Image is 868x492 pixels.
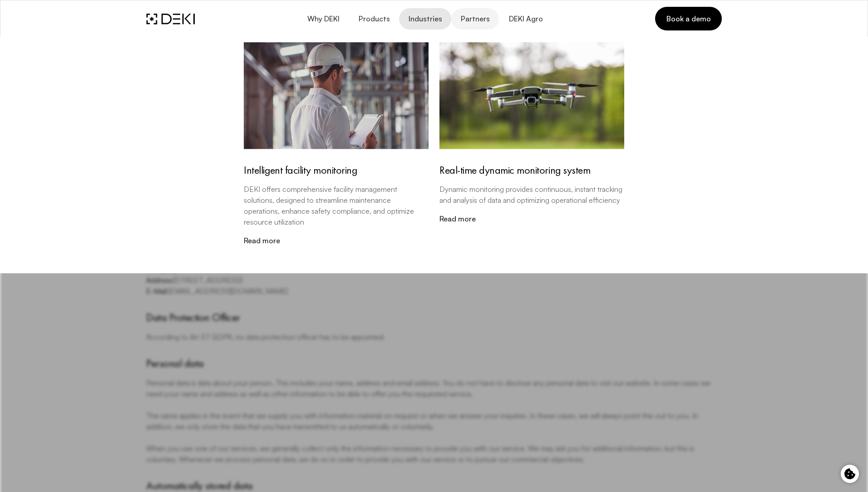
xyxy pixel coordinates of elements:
span: Industries [408,15,442,23]
h4: Real-time dynamic monitoring system [439,164,624,177]
a: Read more [439,215,624,223]
button: Why DEKI [298,8,349,30]
img: DEKI Logo [146,13,195,25]
button: Cookie control [841,465,859,483]
p: According to Art 37 GDPR, no data protection officer has to be appointed. [146,331,722,342]
span: Partners [460,15,490,23]
p: Personal data is data about your person. This includes your name, address and email address. You ... [146,377,722,399]
a: DEKI Agro [499,8,552,30]
p: Dynamic monitoring provides continuous, instant tracking and analysis of data and optimizing oper... [439,184,624,206]
h4: Data Protection Officer [146,311,722,324]
span: DEKI Agro [508,15,542,23]
span: Why DEKI [307,15,340,23]
a: Partners [451,8,499,30]
a: Real-time dynamic monitoring systemDynamic monitoring provides continuous, instant tracking and a... [439,42,624,224]
img: industrial_automation.mAu5-VNH.jpg [244,42,429,149]
span: Products [358,15,390,23]
p: The same applies in the event that we supply you with information material on request or when we ... [146,410,722,432]
a: Intelligent facility monitoringDEKI offers comprehensive facility management solutions, designed ... [244,42,429,246]
button: Industries [399,8,451,30]
button: Products [349,8,399,30]
h4: Personal data [146,357,722,370]
p: DEKI offers comprehensive facility management solutions, designed to streamline maintenance opera... [244,184,429,227]
a: Book a demo [655,7,722,30]
h4: Intelligent facility monitoring [244,164,429,177]
img: drone_automation.BO5K6x7S.jpg [439,42,624,149]
p: When you use one of our services, we generally collect only the information necessary to provide ... [146,443,722,465]
a: Read more [244,236,429,245]
span: Book a demo [666,14,711,24]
